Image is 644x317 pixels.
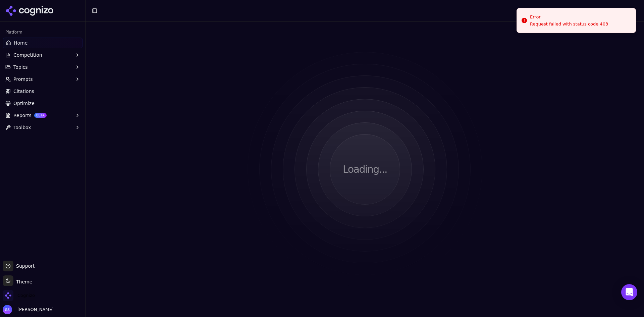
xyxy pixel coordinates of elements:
[13,124,31,131] span: Toolbox
[14,40,28,46] span: Home
[3,305,12,314] img: Salih Sağdilek
[13,76,33,83] span: Prompts
[3,62,83,72] button: Topics
[3,27,83,38] div: Platform
[13,100,35,107] span: Optimize
[3,305,54,314] button: Open user button
[13,279,32,284] span: Theme
[3,50,83,60] button: Competition
[15,307,54,313] span: [PERSON_NAME]
[3,290,35,301] button: Open organization switcher
[34,113,47,118] span: BETA
[17,293,35,299] span: Cognizo
[3,74,83,85] button: Prompts
[3,122,83,133] button: Toolbox
[13,88,34,95] span: Citations
[3,38,83,48] a: Home
[530,14,608,20] div: Error
[343,163,387,175] p: Loading...
[3,98,83,109] a: Optimize
[13,64,28,70] span: Topics
[3,86,83,97] a: Citations
[13,52,42,58] span: Competition
[13,112,32,119] span: Reports
[13,263,35,269] span: Support
[3,110,83,121] button: ReportsBETA
[530,21,608,27] div: Request failed with status code 403
[3,290,13,301] img: Cognizo
[621,284,637,300] div: Open Intercom Messenger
